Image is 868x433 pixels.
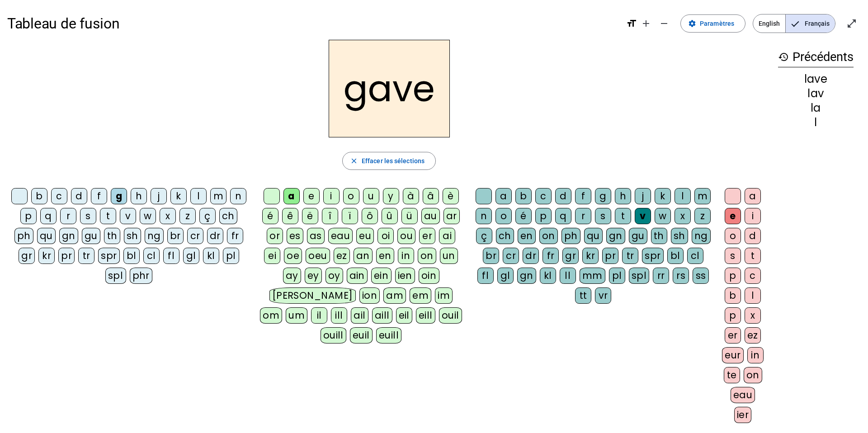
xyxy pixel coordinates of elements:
[80,208,96,224] div: s
[555,188,571,204] div: d
[778,117,854,128] div: l
[190,188,207,204] div: l
[227,228,243,244] div: fr
[606,228,625,244] div: gn
[20,208,37,224] div: p
[123,248,140,264] div: bl
[347,268,368,284] div: ain
[535,188,552,204] div: c
[372,307,392,324] div: aill
[82,228,100,244] div: gu
[561,228,580,244] div: ph
[264,248,280,264] div: ei
[331,307,347,324] div: ill
[303,188,320,204] div: e
[745,248,761,264] div: t
[307,228,325,244] div: as
[575,188,591,204] div: f
[725,287,741,304] div: b
[725,327,741,344] div: er
[71,188,87,204] div: d
[104,228,120,244] div: th
[615,208,631,224] div: t
[416,307,435,324] div: eill
[476,228,492,244] div: ç
[778,52,789,62] mat-icon: history
[98,248,120,264] div: spr
[203,248,219,264] div: kl
[410,287,431,304] div: em
[421,208,440,224] div: au
[515,208,532,224] div: é
[615,188,631,204] div: h
[635,188,651,204] div: j
[382,208,398,224] div: û
[725,228,741,244] div: o
[778,74,854,85] div: lave
[151,188,167,204] div: j
[199,208,216,224] div: ç
[14,228,33,244] div: ph
[395,268,415,284] div: ien
[673,268,689,284] div: rs
[745,268,761,284] div: c
[354,248,373,264] div: an
[31,188,47,204] div: b
[302,208,318,224] div: ë
[722,347,744,363] div: eur
[19,248,35,264] div: gr
[584,228,603,244] div: qu
[342,208,358,224] div: ï
[287,228,303,244] div: es
[745,228,761,244] div: d
[60,208,76,224] div: r
[595,287,611,304] div: vr
[286,307,307,324] div: um
[219,208,237,224] div: ch
[744,367,762,383] div: on
[207,228,223,244] div: dr
[675,188,691,204] div: l
[140,208,156,224] div: w
[362,155,425,166] span: Effacer les sélections
[786,14,835,33] span: Français
[680,14,745,33] button: Paramètres
[329,40,450,137] h2: gave
[653,268,669,284] div: rr
[622,248,638,264] div: tr
[311,307,327,324] div: il
[283,188,300,204] div: a
[582,248,599,264] div: kr
[383,287,406,304] div: am
[59,228,78,244] div: gn
[260,307,282,324] div: om
[745,327,761,344] div: ez
[725,268,741,284] div: p
[575,287,591,304] div: tt
[745,188,761,204] div: a
[396,307,413,324] div: eil
[343,188,359,204] div: o
[560,268,576,284] div: ll
[377,228,394,244] div: oi
[403,188,419,204] div: à
[655,188,671,204] div: k
[419,228,435,244] div: er
[51,188,67,204] div: c
[418,248,436,264] div: on
[130,268,153,284] div: phr
[667,248,684,264] div: bl
[483,248,499,264] div: br
[745,208,761,224] div: i
[323,188,340,204] div: i
[517,268,536,284] div: gn
[734,407,752,423] div: ier
[635,208,651,224] div: v
[376,248,394,264] div: en
[78,248,94,264] div: tr
[439,228,455,244] div: ai
[651,228,667,244] div: th
[731,387,755,403] div: eau
[671,228,688,244] div: sh
[637,14,655,33] button: Augmenter la taille de la police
